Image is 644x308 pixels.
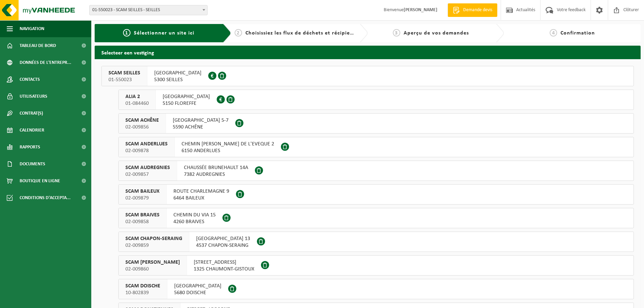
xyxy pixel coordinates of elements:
[184,171,248,178] span: 7382 AUDREGNIES
[154,76,201,83] span: 5300 SEILLES
[174,289,221,296] span: 5680 DOISCHE
[125,218,160,225] span: 02-009858
[196,242,250,249] span: 4537 CHAPON-SERAING
[90,5,207,15] span: 01-550023 - SCAM SEILLES - SEILLES
[404,30,469,36] span: Aperçu de vos demandes
[118,279,634,299] button: SCAM DOISCHE 10-802839 [GEOGRAPHIC_DATA]5680 DOISCHE
[125,242,182,249] span: 02-009859
[20,71,40,88] span: Contacts
[182,147,274,154] span: 6150 ANDERLUES
[118,90,634,110] button: ALIA 2 01-084460 [GEOGRAPHIC_DATA]5150 FLOREFFE
[125,164,170,171] span: SCAM AUDREGNIES
[125,195,160,202] span: 02-009879
[448,3,497,17] a: Demande devis
[125,235,182,242] span: SCAM CHAPON-SERAING
[125,283,160,289] span: SCAM DOISCHE
[125,93,149,100] span: ALIA 2
[125,212,160,218] span: SCAM BRAIVES
[118,232,634,252] button: SCAM CHAPON-SERAING 02-009859 [GEOGRAPHIC_DATA] 134537 CHAPON-SERAING
[461,7,494,14] span: Demande devis
[20,54,71,71] span: Données de l'entrepr...
[101,66,634,86] button: SCAM SEILLES 01-550023 [GEOGRAPHIC_DATA]5300 SEILLES
[125,100,149,107] span: 01-084460
[173,195,229,202] span: 6464 BAILEUX
[109,76,140,83] span: 01-550023
[163,93,210,100] span: [GEOGRAPHIC_DATA]
[173,117,229,124] span: [GEOGRAPHIC_DATA] 5-7
[163,100,210,107] span: 5150 FLOREFFE
[173,124,229,131] span: 5590 ACHÊNE
[125,289,160,296] span: 10-802839
[20,105,43,122] span: Contrat(s)
[196,235,250,242] span: [GEOGRAPHIC_DATA] 13
[560,30,595,36] span: Confirmation
[20,20,44,37] span: Navigation
[125,124,159,131] span: 02-009856
[20,172,60,189] span: Boutique en ligne
[118,137,634,157] button: SCAM ANDERLUES 02-009878 CHEMIN [PERSON_NAME] DE L'EVEQUE 26150 ANDERLUES
[235,29,242,37] span: 2
[125,171,170,178] span: 02-009857
[182,141,274,147] span: CHEMIN [PERSON_NAME] DE L'EVEQUE 2
[194,259,254,266] span: [STREET_ADDRESS]
[118,208,634,228] button: SCAM BRAIVES 02-009858 CHEMIN DU VIA 154260 BRAIVES
[20,122,44,139] span: Calendrier
[125,266,180,273] span: 02-009860
[125,147,168,154] span: 02-009878
[245,30,358,36] span: Choisissiez les flux de déchets et récipients
[194,266,254,273] span: 1325 CHAUMONT-GISTOUX
[125,141,168,147] span: SCAM ANDERLUES
[20,37,56,54] span: Tableau de bord
[109,70,140,76] span: SCAM SEILLES
[118,161,634,181] button: SCAM AUDREGNIES 02-009857 CHAUSSÉE BRUNEHAULT 14A7382 AUDREGNIES
[95,46,641,59] h2: Selecteer een vestiging
[20,139,40,156] span: Rapports
[125,188,160,195] span: SCAM BAILEUX
[20,156,45,172] span: Documents
[20,189,71,206] span: Conditions d'accepta...
[20,88,47,105] span: Utilisateurs
[123,29,130,37] span: 1
[134,30,194,36] span: Sélectionner un site ici
[154,70,201,76] span: [GEOGRAPHIC_DATA]
[404,7,437,13] strong: [PERSON_NAME]
[173,218,216,225] span: 4260 BRAIVES
[118,255,634,276] button: SCAM [PERSON_NAME] 02-009860 [STREET_ADDRESS]1325 CHAUMONT-GISTOUX
[174,283,221,289] span: [GEOGRAPHIC_DATA]
[173,188,229,195] span: ROUTE CHARLEMAGNE 9
[89,5,208,15] span: 01-550023 - SCAM SEILLES - SEILLES
[184,164,248,171] span: CHAUSSÉE BRUNEHAULT 14A
[118,113,634,134] button: SCAM ACHÊNE 02-009856 [GEOGRAPHIC_DATA] 5-75590 ACHÊNE
[125,117,159,124] span: SCAM ACHÊNE
[125,259,180,266] span: SCAM [PERSON_NAME]
[118,184,634,205] button: SCAM BAILEUX 02-009879 ROUTE CHARLEMAGNE 96464 BAILEUX
[550,29,557,37] span: 4
[393,29,400,37] span: 3
[173,212,216,218] span: CHEMIN DU VIA 15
